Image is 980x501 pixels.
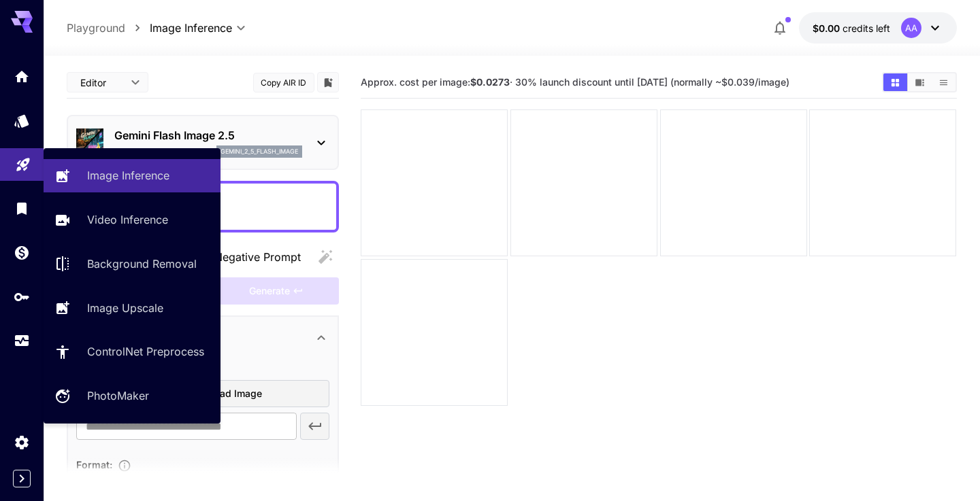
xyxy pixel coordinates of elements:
span: Editor [80,75,122,90]
div: Usage [14,332,30,349]
b: $0.0273 [470,76,510,88]
div: Show images in grid viewShow images in video viewShow images in list view [882,72,957,92]
p: Image Inference [87,167,169,184]
span: Approx. cost per image: · 30% launch discount until [DATE] (normally ~$0.039/image) [361,76,789,88]
p: Playground [67,20,125,36]
p: Background Removal [87,256,197,272]
span: credits left [843,22,890,34]
p: PhotoMaker [87,387,149,404]
p: Image Upscale [87,300,163,316]
a: PhotoMaker [44,379,220,413]
button: $0.00 [799,12,957,44]
p: gemini_2_5_flash_image [220,147,298,156]
p: Video Inference [87,211,168,228]
a: Video Inference [44,203,220,237]
button: Show images in grid view [883,73,907,91]
div: Wallet [14,244,30,261]
span: Negative Prompt [214,249,301,265]
a: Image Upscale [44,291,220,324]
span: Image Inference [150,20,232,36]
div: API Keys [14,288,30,305]
div: Settings [14,434,30,451]
a: Background Removal [44,247,220,281]
button: Show images in list view [932,73,955,91]
a: ControlNet Preprocess [44,335,220,368]
div: $0.00 [813,21,890,35]
button: Show images in video view [908,73,932,91]
div: Library [14,200,30,217]
button: Add to library [322,74,334,90]
button: Expand sidebar [13,470,31,487]
nav: breadcrumb [67,20,150,36]
p: ControlNet Preprocess [87,343,204,360]
button: Copy AIR ID [253,73,314,92]
div: Playground [15,152,31,169]
div: Models [14,112,30,129]
a: Image Inference [44,159,220,192]
p: Gemini Flash Image 2.5 [114,127,302,143]
span: $0.00 [813,22,843,34]
div: Home [14,68,30,85]
div: AA [901,18,921,38]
